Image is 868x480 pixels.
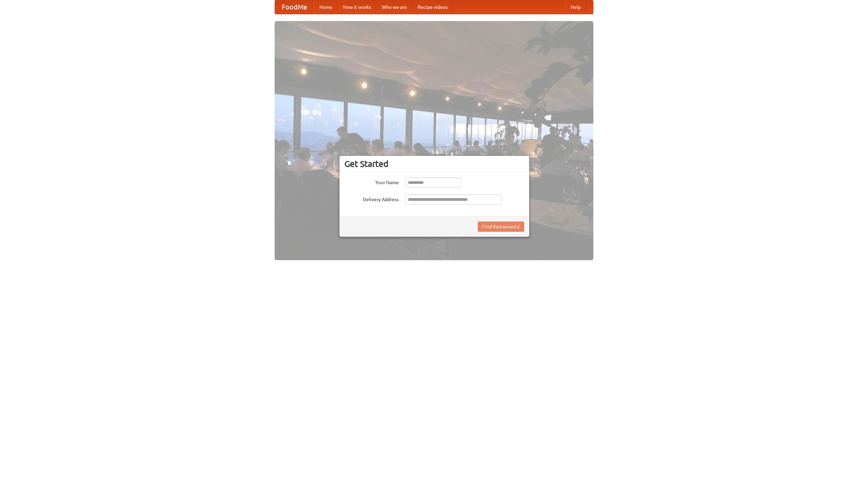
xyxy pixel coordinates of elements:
a: How it works [338,0,376,14]
label: Your Name [344,177,399,186]
a: Who we are [376,0,412,14]
button: Find Restaurants! [478,222,524,232]
h3: Get Started [344,159,524,169]
label: Delivery Address [344,194,399,203]
a: Help [565,0,586,14]
a: Home [314,0,338,14]
a: FoodMe [275,0,314,14]
a: Recipe videos [412,0,453,14]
